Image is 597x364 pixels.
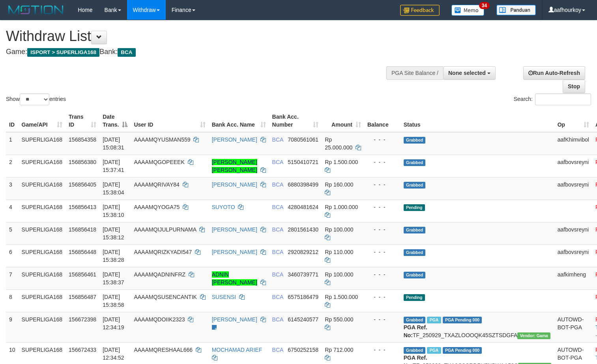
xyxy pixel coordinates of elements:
span: 156856487 [69,294,96,300]
span: Copy 4280481624 to clipboard [288,204,318,210]
span: 156856461 [69,271,96,278]
span: Grabbed [404,159,426,166]
span: Rp 110.000 [325,249,353,255]
a: [PERSON_NAME] [212,181,257,188]
span: AAAAMQYOGA75 [134,204,180,210]
div: - - - [367,315,397,323]
span: Pending [404,294,425,301]
span: AAAAMQRESHAAL666 [134,347,193,353]
span: Grabbed [404,182,426,189]
a: ADNIN [PERSON_NAME] [212,271,257,286]
div: PGA Site Balance / [386,66,443,80]
td: aafbovsreyni [554,177,592,200]
a: [PERSON_NAME] [212,316,257,323]
td: 5 [6,222,19,245]
span: Rp 100.000 [325,271,353,278]
span: Copy 6880398499 to clipboard [288,181,318,188]
span: Rp 160.000 [325,181,353,188]
span: 156856405 [69,181,96,188]
div: - - - [367,346,397,354]
span: [DATE] 15:38:28 [103,249,124,263]
td: aafkimheng [554,267,592,289]
img: MOTION_logo.png [6,4,66,16]
span: 156672433 [69,347,96,353]
a: SUYOTO [212,204,235,210]
span: [DATE] 15:38:58 [103,294,124,308]
span: ISPORT > SUPERLIGA168 [27,48,99,57]
span: 156856380 [69,159,96,165]
span: [DATE] 15:38:12 [103,226,124,241]
th: Amount: activate to sort column ascending [322,110,364,132]
span: None selected [448,70,486,76]
td: TF_250929_TXAZLOOOQK45SZTSDGFA [400,312,554,342]
span: [DATE] 15:38:10 [103,204,124,218]
td: 2 [6,155,19,177]
td: 9 [6,312,19,342]
span: BCA [272,347,283,353]
span: BCA [272,136,283,143]
span: Rp 1.500.000 [325,159,358,165]
span: 156672398 [69,316,96,323]
td: SUPERLIGA168 [19,155,66,177]
div: - - - [367,271,397,278]
td: 1 [6,132,19,155]
span: Rp 550.000 [325,316,353,323]
span: Copy 6750252158 to clipboard [288,347,318,353]
td: 3 [6,177,19,200]
span: Rp 1.500.000 [325,294,358,300]
h1: Withdraw List [6,28,390,44]
td: SUPERLIGA168 [19,245,66,267]
div: - - - [367,181,397,189]
h4: Game: Bank: [6,48,390,56]
a: [PERSON_NAME] [212,136,257,143]
span: 156856418 [69,226,96,233]
span: [DATE] 12:34:52 [103,347,124,361]
td: SUPERLIGA168 [19,200,66,222]
span: Grabbed [404,227,426,233]
td: aafbovsreyni [554,245,592,267]
td: SUPERLIGA168 [19,177,66,200]
th: Op: activate to sort column ascending [554,110,592,132]
a: Run Auto-Refresh [523,66,585,80]
td: SUPERLIGA168 [19,267,66,289]
span: AAAAMQYUSMAN559 [134,136,190,143]
td: AUTOWD-BOT-PGA [554,312,592,342]
span: Vendor URL: https://trx31.1velocity.biz [517,332,550,339]
span: Marked by aafsoycanthlai [427,347,441,354]
td: aafbovsreyni [554,155,592,177]
span: AAAAMQRIZKYADI547 [134,249,192,255]
td: 7 [6,267,19,289]
a: MOCHAMAD ARIEF [212,347,262,353]
td: aafKhimvibol [554,132,592,155]
span: BCA [272,294,283,300]
div: - - - [367,136,397,144]
span: AAAAMQSUSENCANTIK [134,294,197,300]
span: BCA [272,204,283,210]
div: - - - [367,158,397,166]
td: 4 [6,200,19,222]
span: Copy 3460739771 to clipboard [288,271,318,278]
span: [DATE] 12:34:19 [103,316,124,330]
span: Grabbed [404,347,426,354]
span: 34 [479,2,490,9]
span: PGA Pending [443,347,482,354]
span: Marked by aafsoycanthlai [427,317,441,323]
span: Grabbed [404,272,426,278]
input: Search: [535,93,591,105]
img: Button%20Memo.svg [451,5,485,16]
span: Copy 6145240577 to clipboard [288,316,318,323]
span: Grabbed [404,317,426,323]
div: - - - [367,203,397,211]
th: ID [6,110,19,132]
span: Copy 2801561430 to clipboard [288,226,318,233]
span: Rp 712.000 [325,347,353,353]
td: SUPERLIGA168 [19,222,66,245]
span: [DATE] 15:38:04 [103,181,124,196]
td: 8 [6,289,19,312]
a: Stop [563,80,585,93]
a: [PERSON_NAME] [212,226,257,233]
label: Search: [514,93,591,105]
span: 156856448 [69,249,96,255]
span: AAAAMQRIVAY84 [134,181,179,188]
div: - - - [367,226,397,233]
